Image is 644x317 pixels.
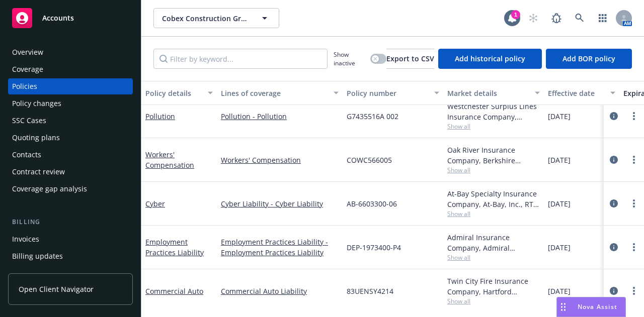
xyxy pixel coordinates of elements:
[141,81,217,105] button: Policy details
[145,237,204,257] a: Employment Practices Liability
[145,88,202,98] div: Policy details
[544,81,619,105] button: Effective date
[8,44,133,60] a: Overview
[628,197,640,209] a: more
[12,44,43,60] div: Overview
[221,198,339,209] a: Cyber Liability - Cyber Liability
[546,49,632,69] button: Add BOR policy
[145,150,194,170] a: Workers' Compensation
[593,8,613,28] a: Switch app
[12,130,60,146] div: Quoting plans
[221,286,339,296] a: Commercial Auto Liability
[12,78,37,94] div: Policies
[8,113,133,129] a: SSC Cases
[628,241,640,253] a: more
[455,54,525,63] span: Add historical policy
[347,242,401,253] span: DEP-1973400-P4
[8,164,133,180] a: Contract review
[438,49,542,69] button: Add historical policy
[347,111,398,122] span: G7435516A 002
[12,95,61,112] div: Policy changes
[447,253,540,262] span: Show all
[578,302,617,311] span: Nova Assist
[42,14,74,22] span: Accounts
[386,54,434,63] span: Export to CSV
[8,231,133,247] a: Invoices
[608,285,620,297] a: circleInformation
[221,155,339,165] a: Workers' Compensation
[628,285,640,297] a: more
[511,10,520,19] div: 1
[8,78,133,94] a: Policies
[608,197,620,209] a: circleInformation
[447,145,540,166] div: Oak River Insurance Company, Berkshire Hathaway Homestate Companies (BHHC), Elevate Insurance Ser...
[217,81,343,105] button: Lines of coverage
[447,232,540,253] div: Admiral Insurance Company, Admiral Insurance Group ([PERSON_NAME] Corporation), RT Specialty Insu...
[548,88,604,98] div: Effective date
[447,101,540,122] div: Westchester Surplus Lines Insurance Company, Chubb Group, RT Specialty Insurance Services, LLC (R...
[548,155,571,165] span: [DATE]
[447,88,529,98] div: Market details
[8,147,133,163] a: Contacts
[557,297,570,316] div: Drag to move
[162,13,249,24] span: Cobex Construction Group
[343,81,443,105] button: Policy number
[145,112,175,121] a: Pollution
[548,198,571,209] span: [DATE]
[562,54,615,63] span: Add BOR policy
[12,147,41,163] div: Contacts
[12,231,39,247] div: Invoices
[8,248,133,264] a: Billing updates
[8,4,133,32] a: Accounts
[443,81,544,105] button: Market details
[447,276,540,297] div: Twin City Fire Insurance Company, Hartford Insurance Group, Amwins
[447,209,540,218] span: Show all
[8,217,133,227] div: Billing
[347,286,393,296] span: 83UENSY4214
[347,155,392,165] span: COWC566005
[12,61,43,77] div: Coverage
[8,130,133,146] a: Quoting plans
[221,88,328,98] div: Lines of coverage
[386,49,434,69] button: Export to CSV
[608,241,620,253] a: circleInformation
[523,8,543,28] a: Start snowing
[447,166,540,174] span: Show all
[347,88,428,98] div: Policy number
[447,122,540,131] span: Show all
[608,154,620,166] a: circleInformation
[145,286,203,296] a: Commercial Auto
[8,181,133,197] a: Coverage gap analysis
[628,110,640,122] a: more
[546,8,567,28] a: Report a Bug
[221,237,339,258] a: Employment Practices Liability - Employment Practices Liability
[548,286,571,296] span: [DATE]
[12,248,63,264] div: Billing updates
[628,154,640,166] a: more
[19,284,94,294] span: Open Client Navigator
[447,188,540,209] div: At-Bay Specialty Insurance Company, At-Bay, Inc., RT Specialty Insurance Services, LLC (RSG Speci...
[8,61,133,77] a: Coverage
[221,111,339,122] a: Pollution - Pollution
[12,113,46,129] div: SSC Cases
[153,49,328,69] input: Filter by keyword...
[334,50,366,67] span: Show inactive
[608,110,620,122] a: circleInformation
[447,297,540,305] span: Show all
[153,8,279,28] button: Cobex Construction Group
[12,181,87,197] div: Coverage gap analysis
[12,164,65,180] div: Contract review
[548,111,571,122] span: [DATE]
[556,297,626,317] button: Nova Assist
[145,199,165,208] a: Cyber
[548,242,571,253] span: [DATE]
[570,8,590,28] a: Search
[8,95,133,112] a: Policy changes
[347,198,397,209] span: AB-6603300-06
